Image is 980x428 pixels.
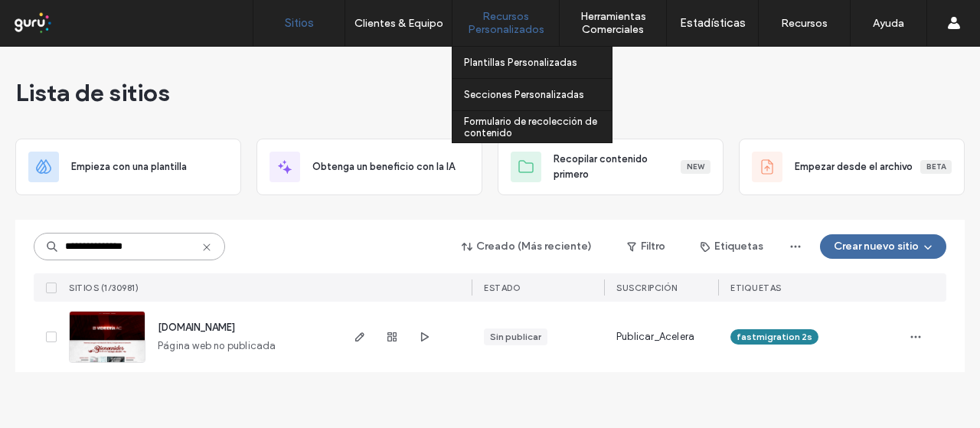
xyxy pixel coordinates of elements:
label: Plantillas Personalizadas [464,57,577,68]
a: Formulario de recolección de contenido [464,111,612,142]
a: Secciones Personalizadas [464,79,612,110]
span: Suscripción [616,283,678,293]
span: ETIQUETAS [730,283,782,293]
button: Creado (Más reciente) [449,234,606,259]
label: Clientes & Equipo [354,17,443,30]
span: Publicar_Acelera [616,329,694,345]
span: ESTADO [484,283,521,293]
span: Empezar desde el archivo [795,159,913,175]
button: Filtro [612,234,681,259]
button: Crear nuevo sitio [820,234,946,259]
label: Formulario de recolección de contenido [464,116,612,139]
button: Etiquetas [687,234,777,259]
span: SITIOS (1/30981) [69,283,139,293]
span: fastmigration 2s [737,330,812,344]
div: Sin publicar [490,330,541,344]
div: Beta [920,160,952,174]
span: Obtenga un beneficio con la IA [312,159,455,175]
a: [DOMAIN_NAME] [158,322,235,333]
div: Empezar desde el archivoBeta [739,139,965,195]
div: New [681,160,710,174]
label: Ayuda [873,17,904,30]
span: Ayuda [33,11,75,25]
span: Empieza con una plantilla [71,159,187,175]
label: Recursos [781,17,828,30]
div: Empieza con una plantilla [15,139,241,195]
label: Recursos Personalizados [452,10,559,36]
div: Recopilar contenido primeroNew [498,139,724,195]
label: Secciones Personalizadas [464,89,584,100]
label: Herramientas Comerciales [560,10,666,36]
span: Recopilar contenido primero [554,152,681,182]
span: Página web no publicada [158,338,276,354]
span: Lista de sitios [15,77,170,108]
label: Estadísticas [680,16,746,30]
label: Sitios [285,16,314,30]
a: Plantillas Personalizadas [464,47,612,78]
div: Obtenga un beneficio con la IA [256,139,482,195]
